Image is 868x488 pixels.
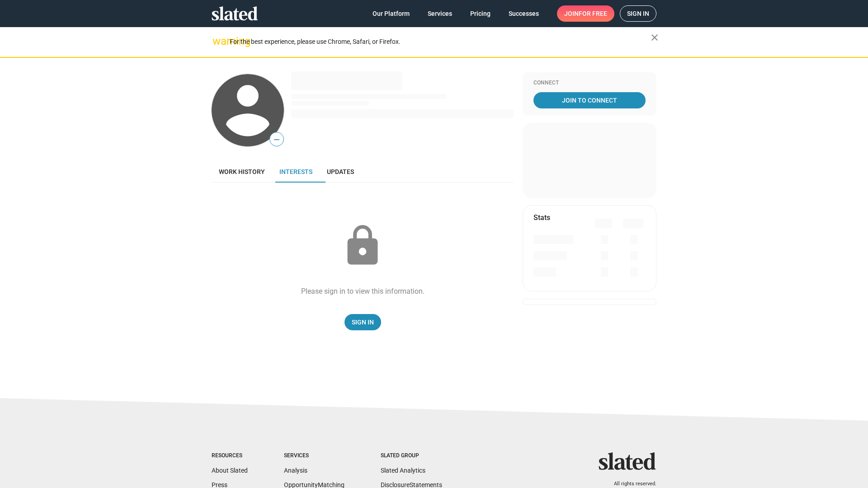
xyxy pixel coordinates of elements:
[627,6,649,21] span: Sign in
[284,452,344,460] div: Services
[463,5,498,22] a: Pricing
[212,36,223,47] mat-icon: warning
[381,467,425,474] a: Slated Analytics
[533,80,646,87] div: Connect
[365,5,417,22] a: Our Platform
[301,286,425,296] div: Please sign in to view this information.
[279,168,312,175] span: Interests
[533,92,646,108] a: Join To Connect
[212,452,248,460] div: Resources
[420,5,459,22] a: Services
[352,314,374,330] span: Sign In
[564,5,607,22] span: Join
[579,5,607,22] span: for free
[501,5,546,22] a: Successes
[327,168,354,175] span: Updates
[340,223,385,268] mat-icon: lock
[428,5,452,22] span: Services
[470,5,491,22] span: Pricing
[649,32,660,43] mat-icon: close
[509,5,539,22] span: Successes
[381,452,442,460] div: Slated Group
[373,5,410,22] span: Our Platform
[230,36,651,48] div: For the best experience, please use Chrome, Safari, or Firefox.
[533,213,550,222] mat-card-title: Stats
[320,161,361,183] a: Updates
[219,168,265,175] span: Work history
[557,5,614,22] a: Joinfor free
[344,314,381,330] a: Sign In
[212,467,248,474] a: About Slated
[620,5,656,22] a: Sign in
[270,134,283,145] span: —
[272,161,320,183] a: Interests
[212,161,272,183] a: Work history
[535,92,644,108] span: Join To Connect
[284,467,307,474] a: Analysis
